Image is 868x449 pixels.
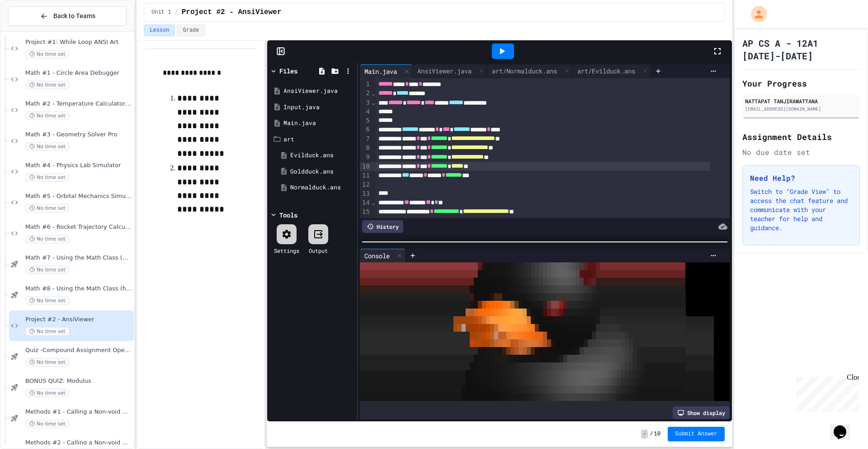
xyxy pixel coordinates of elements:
div: Main.java [360,67,401,76]
span: No time set [25,142,70,151]
span: Math #3 - Geometry Solver Pro [25,131,132,139]
span: / [650,430,653,438]
h3: Need Help? [750,173,852,183]
p: Switch to "Grade View" to access the chat feature and communicate with your teacher for help and ... [750,187,852,232]
div: 15 [360,208,371,217]
span: Methods #1 - Calling a Non-void Method [25,408,132,416]
div: art/Normalduck.ans [487,66,561,76]
span: Project #2 - AnsiViewer [182,7,282,18]
div: 16 [360,217,371,226]
span: Methods #2 - Calling a Non-void Method [25,439,132,447]
div: 13 [360,189,371,198]
span: 10 [654,430,660,438]
div: 12 [360,180,371,189]
span: Unit 1 [151,9,171,16]
span: / [175,9,178,16]
div: 10 [360,162,371,171]
h2: Your Progress [742,77,860,90]
span: No time set [25,173,70,182]
div: art/Evilduck.ans [573,64,651,78]
span: No time set [25,266,70,274]
div: No due date set [742,147,860,158]
div: Main.java [283,119,354,128]
span: Fold line [371,99,376,106]
div: Tools [279,210,297,220]
span: Math #2 - Temperature Calculator Helper [25,100,132,108]
iframe: chat widget [830,413,859,440]
span: Math #1 - Circle Area Debugger [25,69,132,77]
div: Settings [274,246,299,255]
iframe: chat widget [793,373,859,412]
div: Main.java [360,64,413,78]
span: Fold line [371,217,376,225]
div: 8 [360,144,371,153]
div: Goldduck.ans [290,167,354,176]
span: Back to Teams [53,11,95,21]
span: - [641,430,648,439]
div: Console [360,249,406,262]
span: No time set [25,81,70,89]
button: Lesson [144,24,175,36]
button: Submit Answer [668,427,725,441]
span: Math #8 - Using the Math Class (hard) [25,285,132,293]
div: AnsiViewer.java [413,64,487,78]
div: 14 [360,198,371,208]
span: No time set [25,50,70,58]
span: Quiz -Compound Assignment Operators [25,347,132,354]
span: Submit Answer [675,430,717,438]
span: Math #4 - Physics Lab Simulator [25,162,132,169]
span: No time set [25,204,70,212]
div: Normalduck.ans [290,183,354,192]
div: Input.java [283,103,354,112]
div: NATTAPAT TANJIRAWATTANA [745,97,857,105]
div: 5 [360,116,371,126]
span: Math #7 - Using the Math Class (medium) [25,254,132,262]
span: No time set [25,389,70,397]
div: art/Normalduck.ans [487,64,573,78]
div: [EMAIL_ADDRESS][DOMAIN_NAME] [745,106,857,112]
div: AnsiViewer.java [283,87,354,96]
span: Math #5 - Orbital Mechanics Simulator [25,193,132,200]
div: AnsiViewer.java [413,66,476,76]
span: No time set [25,296,70,305]
div: 11 [360,171,371,180]
button: Back to Teams [8,6,127,26]
span: BONUS QUIZ: Modulus [25,377,132,385]
span: No time set [25,358,70,367]
div: 7 [360,135,371,144]
div: History [362,220,403,233]
div: 6 [360,125,371,134]
div: art [283,135,354,144]
div: Files [279,66,297,76]
div: Evilduck.ans [290,151,354,160]
div: Show display [673,406,730,419]
h1: AP CS A - 12A1 [DATE]-[DATE] [742,37,860,62]
div: 4 [360,107,371,116]
div: Output [309,246,328,255]
span: Project #1: While Loop ANSI Art [25,39,132,46]
span: No time set [25,327,70,336]
span: No time set [25,235,70,243]
div: 1 [360,80,371,89]
span: No time set [25,420,70,428]
span: Math #6 - Rocket Trajectory Calculator [25,223,132,231]
div: 9 [360,153,371,162]
span: Fold line [371,199,376,206]
div: art/Evilduck.ans [573,66,640,76]
div: Chat with us now!Close [4,4,62,58]
div: Console [360,251,394,261]
span: Project #2 - AnsiViewer [25,316,132,323]
div: 2 [360,89,371,98]
h2: Assignment Details [742,130,860,143]
button: Grade [177,24,205,36]
span: No time set [25,111,70,120]
div: My Account [741,4,769,24]
div: 3 [360,98,371,107]
span: Fold line [371,90,376,97]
